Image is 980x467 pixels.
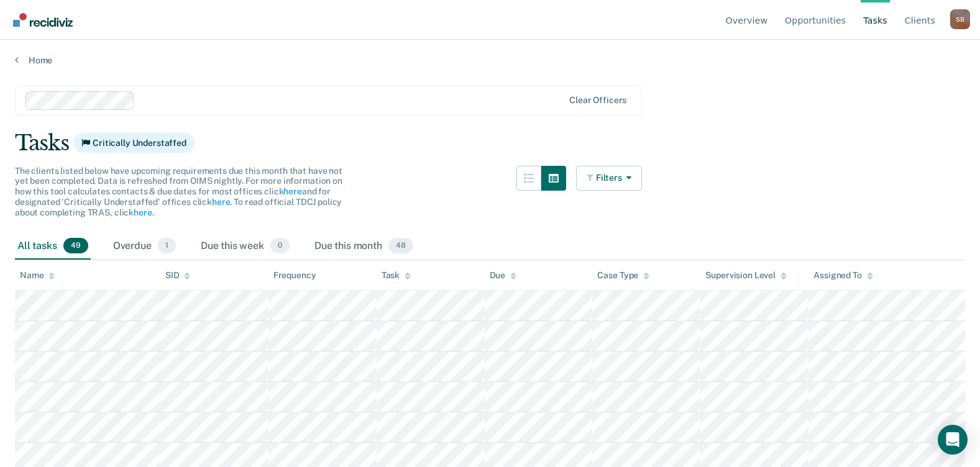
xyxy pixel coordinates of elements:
a: here [212,197,230,207]
span: 1 [158,238,176,254]
button: Filters [576,166,642,191]
div: Supervision Level [705,270,787,281]
span: Critically Understaffed [73,133,195,153]
div: Due this month48 [312,233,416,260]
div: Task [382,270,411,281]
div: Tasks [15,130,965,156]
span: 49 [63,238,88,254]
a: Home [15,55,965,66]
div: Open Intercom Messenger [938,425,968,455]
div: Name [20,270,55,281]
div: Frequency [273,270,316,281]
div: Due this week0 [198,233,292,260]
div: Overdue1 [111,233,178,260]
a: here [283,186,301,196]
span: The clients listed below have upcoming requirements due this month that have not yet been complet... [15,166,342,217]
span: 48 [388,238,413,254]
div: All tasks49 [15,233,91,260]
a: here [134,207,152,217]
span: 0 [270,238,290,254]
div: Clear officers [569,95,626,106]
div: Due [490,270,517,281]
div: Case Type [597,270,649,281]
img: Recidiviz [13,13,73,27]
div: SID [165,270,191,281]
div: S B [950,9,970,29]
button: Profile dropdown button [950,9,970,29]
div: Assigned To [813,270,872,281]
